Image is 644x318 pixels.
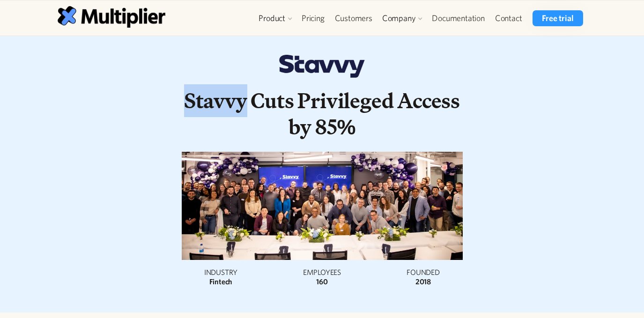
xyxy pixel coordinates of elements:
div: Fintech [182,277,260,286]
div: Company [382,13,416,24]
div: INDUSTRY [182,267,260,277]
div: FOUNDED [384,267,463,277]
a: Pricing [296,10,330,26]
h1: Stavvy Cuts Privileged Access by 85% [182,88,463,141]
a: Documentation [427,10,489,26]
div: Product [259,13,285,24]
a: Customers [330,10,378,26]
div: Company [378,10,427,26]
a: Contact [490,10,527,26]
div: EMPLOYEES [283,267,362,277]
div: 160 [283,277,362,286]
div: Product [254,10,296,26]
div: 2018 [384,277,463,286]
a: Free trial [533,10,583,26]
